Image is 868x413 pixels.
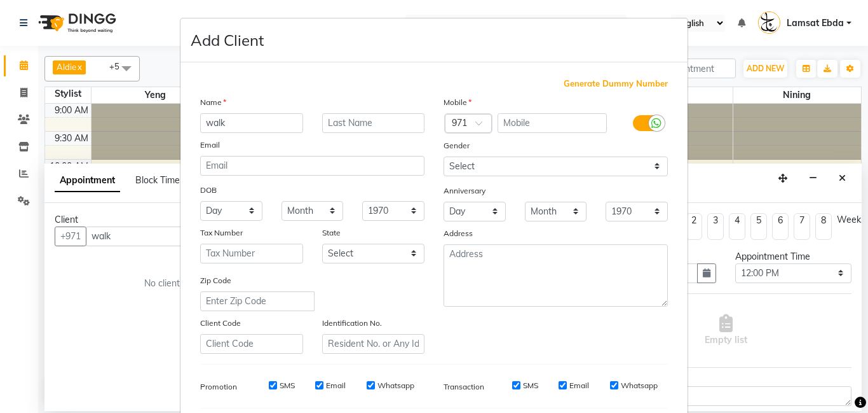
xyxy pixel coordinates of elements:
[200,381,237,393] label: Promotion
[498,113,607,133] input: Mobile
[322,113,425,133] input: Last Name
[621,380,658,391] label: Whatsapp
[200,97,226,108] label: Name
[200,227,243,239] label: Tax Number
[200,185,217,196] label: DOB
[444,228,473,239] label: Address
[569,380,589,391] label: Email
[444,185,485,197] label: Anniversary
[444,140,470,151] label: Gender
[200,113,303,133] input: First Name
[200,244,303,263] input: Tax Number
[191,29,264,52] h4: Add Client
[444,381,484,393] label: Transaction
[322,334,425,354] input: Resident No. or Any Id
[564,78,668,90] span: Generate Dummy Number
[280,380,295,391] label: SMS
[200,318,241,329] label: Client Code
[444,97,471,108] label: Mobile
[523,380,538,391] label: SMS
[200,156,424,176] input: Email
[322,318,382,329] label: Identification No.
[326,380,346,391] label: Email
[322,227,341,239] label: State
[200,139,220,151] label: Email
[377,380,414,391] label: Whatsapp
[200,334,303,354] input: Client Code
[200,275,231,286] label: Zip Code
[200,291,315,311] input: Enter Zip Code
